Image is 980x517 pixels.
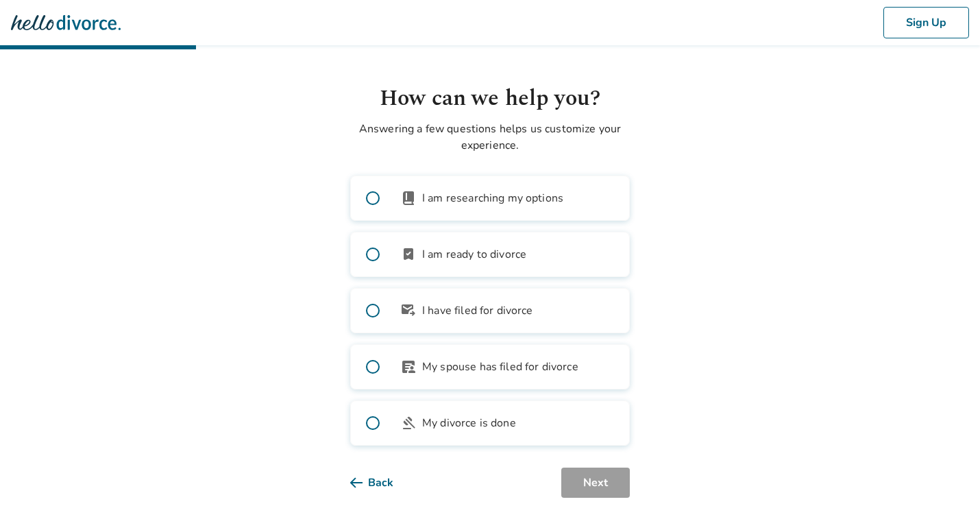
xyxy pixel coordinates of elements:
button: Sign Up [883,7,969,38]
iframe: Chat Widget [911,451,980,517]
p: Answering a few questions helps us customize your experience. [350,121,630,154]
span: I am ready to divorce [422,246,526,263]
span: My spouse has filed for divorce [422,359,578,375]
span: bookmark_check [400,246,417,263]
button: Back [350,468,415,498]
span: outgoing_mail [400,302,417,319]
span: My divorce is done [422,415,516,431]
span: article_person [400,359,417,375]
button: Next [561,468,630,498]
img: Hello Divorce Logo [11,9,121,36]
span: I am researching my options [422,190,563,206]
span: book_2 [400,190,417,206]
h1: How can we help you? [350,82,630,115]
span: I have filed for divorce [422,302,533,319]
span: gavel [400,415,417,431]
